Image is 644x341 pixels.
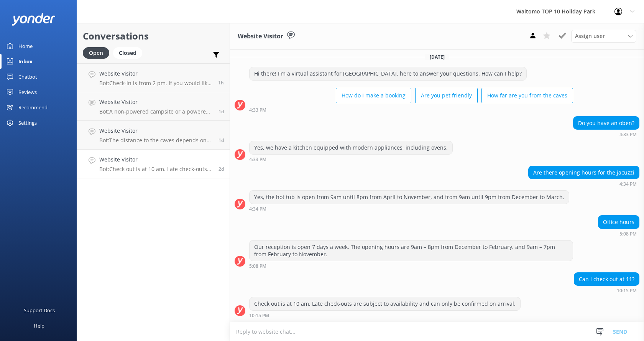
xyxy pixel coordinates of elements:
[249,108,266,112] strong: 4:33 PM
[573,117,639,130] div: Do you have an oben?
[250,191,569,204] div: Yes, the hot tub is open from 9am until 8pm from April to November, and from 9am until 9pm from D...
[99,108,213,115] p: Bot: A non-powered campsite or a powered motorhome site would be suitable for a Jucy camper. You ...
[574,288,639,293] div: Sep 07 2025 10:15pm (UTC +12:00) Pacific/Auckland
[598,216,639,229] div: Office hours
[619,232,637,236] strong: 5:08 PM
[83,48,113,57] a: Open
[77,92,230,121] a: Website VisitorBot:A non-powered campsite or a powered motorhome site would be suitable for a Juc...
[77,63,230,92] a: Website VisitorBot:Check-in is from 2 pm. If you would like to check in earlier than 2 pm, please...
[249,107,573,112] div: Sep 07 2025 04:33pm (UTC +12:00) Pacific/Auckland
[18,54,33,69] div: Inbox
[18,38,33,54] div: Home
[219,108,224,115] span: Sep 08 2025 08:05pm (UTC +12:00) Pacific/Auckland
[11,13,56,26] img: yonder-white-logo.png
[113,48,146,57] a: Closed
[415,88,478,103] button: Are you pet friendly
[250,241,573,261] div: Our reception is open 7 days a week. The opening hours are 9am – 8pm from December to February, a...
[219,137,224,143] span: Sep 08 2025 07:58pm (UTC +12:00) Pacific/Auckland
[238,31,283,41] h3: Website Visitor
[99,166,213,173] p: Bot: Check out is at 10 am. Late check-outs are subject to availability and can only be confirmed...
[249,207,266,211] strong: 4:34 PM
[83,29,224,43] h2: Conversations
[83,47,109,59] div: Open
[18,100,48,115] div: Recommend
[77,121,230,150] a: Website VisitorBot:The distance to the caves depends on the tour you’ve booked. If you’re visitin...
[336,88,411,103] button: How do I make a booking
[249,157,266,162] strong: 4:33 PM
[249,206,569,211] div: Sep 07 2025 04:34pm (UTC +12:00) Pacific/Auckland
[99,80,212,87] p: Bot: Check-in is from 2 pm. If you would like to check in earlier than 2 pm, please give our frie...
[250,297,520,310] div: Check out is at 10 am. Late check-outs are subject to availability and can only be confirmed on a...
[250,141,452,154] div: Yes, we have a kitchen equipped with modern appliances, including ovens.
[24,303,55,318] div: Support Docs
[99,155,213,164] h4: Website Visitor
[99,98,213,106] h4: Website Visitor
[571,30,636,42] div: Assign User
[249,313,521,318] div: Sep 07 2025 10:15pm (UTC +12:00) Pacific/Auckland
[77,150,230,178] a: Website VisitorBot:Check out is at 10 am. Late check-outs are subject to availability and can onl...
[573,132,639,137] div: Sep 07 2025 04:33pm (UTC +12:00) Pacific/Auckland
[34,318,44,333] div: Help
[219,166,224,172] span: Sep 07 2025 10:15pm (UTC +12:00) Pacific/Auckland
[574,273,639,286] div: Can I check out at 11?
[249,156,453,162] div: Sep 07 2025 04:33pm (UTC +12:00) Pacific/Auckland
[18,115,37,130] div: Settings
[249,264,266,269] strong: 5:08 PM
[250,67,526,80] div: Hi there! I'm a virtual assistant for [GEOGRAPHIC_DATA], here to answer your questions. How can I...
[99,137,213,144] p: Bot: The distance to the caves depends on the tour you’ve booked. If you’re visiting the 45-minut...
[619,182,637,186] strong: 4:34 PM
[619,132,637,137] strong: 4:33 PM
[598,231,639,236] div: Sep 07 2025 05:08pm (UTC +12:00) Pacific/Auckland
[99,127,213,135] h4: Website Visitor
[249,313,269,318] strong: 10:15 PM
[249,263,573,269] div: Sep 07 2025 05:08pm (UTC +12:00) Pacific/Auckland
[218,79,224,86] span: Sep 10 2025 01:24pm (UTC +12:00) Pacific/Auckland
[18,69,37,84] div: Chatbot
[18,84,37,100] div: Reviews
[575,32,605,40] span: Assign user
[425,54,449,60] span: [DATE]
[529,166,639,179] div: Are there opening hours for the jacuzzi
[481,88,573,103] button: How far are you from the caves
[617,288,637,293] strong: 10:15 PM
[528,181,639,186] div: Sep 07 2025 04:34pm (UTC +12:00) Pacific/Auckland
[113,47,142,59] div: Closed
[99,69,212,78] h4: Website Visitor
